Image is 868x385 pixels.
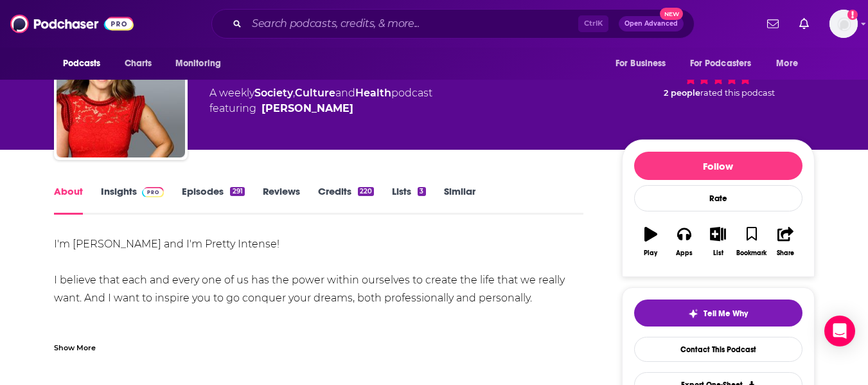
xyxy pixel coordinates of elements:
button: open menu [54,51,118,76]
button: open menu [682,51,770,76]
img: Podchaser Pro [142,187,164,197]
button: Bookmark [735,219,768,265]
span: Podcasts [63,55,101,73]
img: User Profile [829,10,858,38]
a: Episodes291 [182,185,244,215]
span: New [660,8,683,20]
a: Danica Patrick [261,101,353,116]
span: featuring [209,101,432,116]
a: InsightsPodchaser Pro [101,185,164,215]
input: Search podcasts, credits, & more... [247,13,578,34]
span: More [776,55,798,73]
button: open menu [607,51,682,76]
button: Apps [668,219,701,265]
span: 2 people [664,88,700,98]
button: Follow [634,152,802,180]
button: Show profile menu [829,10,858,38]
span: Logged in as hconnor [829,10,858,38]
svg: Add a profile image [847,10,858,20]
div: Play [644,249,657,257]
a: Health [355,87,391,99]
a: Credits220 [318,185,374,215]
span: Open Advanced [624,21,678,27]
button: Share [768,219,802,265]
div: Open Intercom Messenger [824,316,855,346]
div: Search podcasts, credits, & more... [211,9,695,39]
span: Ctrl K [578,15,608,32]
div: 3 [418,187,425,196]
span: Charts [125,55,152,73]
a: Culture [295,87,335,99]
img: Podchaser - Follow, Share and Rate Podcasts [10,12,134,36]
a: Lists3 [392,185,425,215]
div: 220 [358,187,374,196]
span: For Podcasters [690,55,752,73]
div: A weekly podcast [209,85,432,116]
div: Bookmark [736,249,766,257]
a: Reviews [263,185,300,215]
button: Play [634,219,668,265]
button: List [701,219,734,265]
a: Show notifications dropdown [794,13,814,35]
span: rated this podcast [700,88,775,98]
div: 291 [230,187,244,196]
a: Contact This Podcast [634,337,802,362]
div: Share [777,249,794,257]
span: Tell Me Why [704,309,748,319]
button: open menu [767,51,814,76]
img: Danica Patrick Pretty Intense Podcast [57,29,185,157]
a: About [54,185,83,215]
button: Open AdvancedNew [619,16,684,31]
a: Show notifications dropdown [762,13,784,35]
a: Charts [116,51,160,76]
span: and [335,87,355,99]
button: tell me why sparkleTell Me Why [634,300,802,327]
span: For Business [616,55,666,73]
span: , [293,87,295,99]
a: Society [254,87,293,99]
div: List [713,249,723,257]
div: Rate [634,185,802,211]
button: open menu [166,51,238,76]
a: Similar [444,185,475,215]
img: tell me why sparkle [688,309,698,319]
div: Apps [676,249,693,257]
span: Monitoring [175,55,221,73]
